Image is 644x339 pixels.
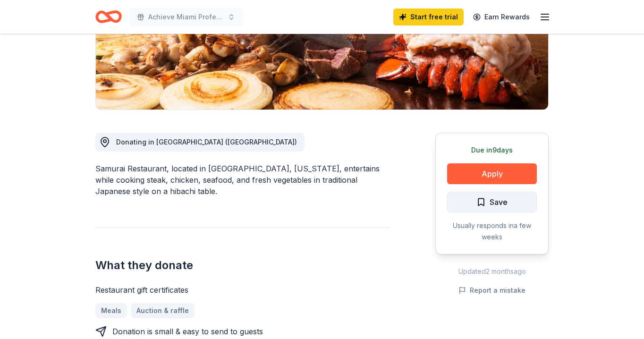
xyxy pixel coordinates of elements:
div: Restaurant gift certificates [95,284,390,296]
a: Earn Rewards [467,8,535,25]
a: Home [95,6,122,28]
button: Save [447,192,537,212]
div: Updated 2 months ago [435,266,549,277]
span: Achieve Miami Professional Development Session [148,11,224,23]
div: Usually responds in a few weeks [447,220,537,243]
button: Apply [447,163,537,184]
div: Due in 9 days [447,144,537,156]
a: Meals [95,303,127,318]
div: Samurai Restaurant, located in [GEOGRAPHIC_DATA], [US_STATE], entertains while cooking steak, chi... [95,163,390,197]
h2: What they donate [95,258,390,273]
div: Donation is small & easy to send to guests [112,326,263,337]
a: Auction & raffle [131,303,195,318]
span: Donating in [GEOGRAPHIC_DATA] ([GEOGRAPHIC_DATA]) [116,138,297,146]
a: Start free trial [393,8,464,25]
button: Report a mistake [458,285,525,296]
span: Save [490,196,508,208]
button: Achieve Miami Professional Development Session [129,8,243,26]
